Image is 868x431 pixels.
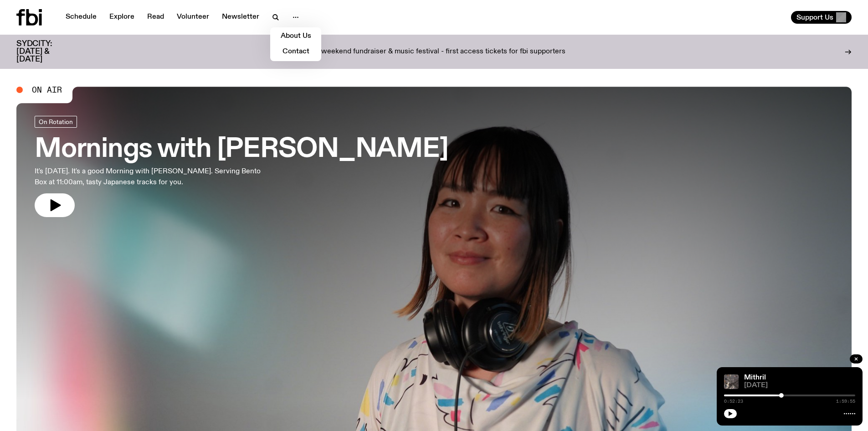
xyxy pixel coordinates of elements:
a: Volunteer [171,11,215,24]
span: [DATE] [744,382,855,389]
a: Schedule [60,11,102,24]
a: Newsletter [216,11,265,24]
button: Support Us [791,11,852,24]
a: Mornings with [PERSON_NAME]It's [DATE]. It's a good Morning with [PERSON_NAME]. Serving Bento Box... [35,116,448,217]
p: It's [DATE]. It's a good Morning with [PERSON_NAME]. Serving Bento Box at 11:00am, tasty Japanese... [35,166,268,188]
span: On Air [32,86,62,94]
a: Explore [104,11,140,24]
a: Mithril [744,374,766,381]
a: About Us [273,30,318,43]
a: On Rotation [35,116,77,128]
span: 1:59:55 [836,399,855,404]
h3: Mornings with [PERSON_NAME] [35,137,448,162]
a: Read [142,11,169,24]
span: On Rotation [39,118,73,125]
span: Support Us [796,13,833,21]
img: An abstract artwork in mostly grey, with a textural cross in the centre. There are metallic and d... [724,374,739,389]
h3: SYDCITY: [DATE] & [DATE] [16,40,75,63]
a: Contact [273,46,318,58]
p: Long weekend fundraiser & music festival - first access tickets for fbi supporters [303,48,565,56]
span: 0:52:23 [724,399,743,404]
